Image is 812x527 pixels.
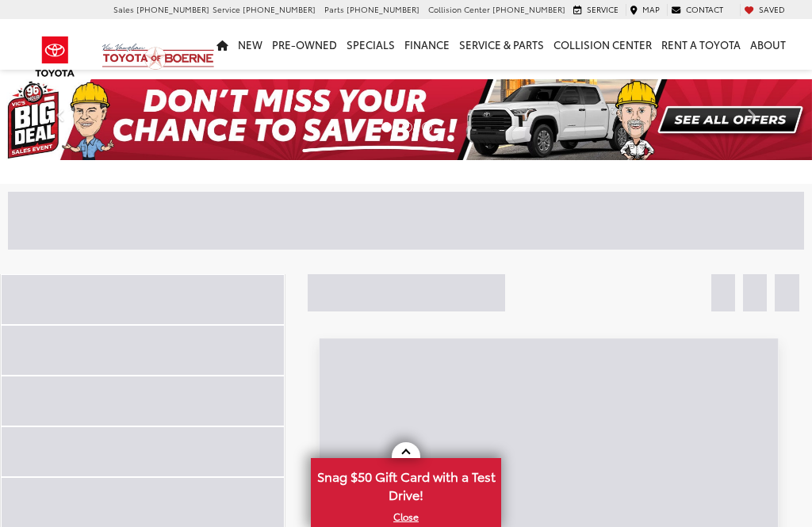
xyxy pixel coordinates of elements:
span: Sales [113,3,134,15]
a: Collision Center [549,19,657,70]
a: Service & Parts: Opens in a new tab [454,19,549,70]
a: Contact [667,4,727,15]
a: Pre-Owned [267,19,342,70]
img: Vic Vaughan Toyota of Boerne [101,43,215,71]
a: Map [626,4,664,15]
span: [PHONE_NUMBER] [136,3,209,15]
a: Service [569,4,622,15]
span: Map [642,3,660,15]
img: Toyota [25,31,85,82]
a: Rent a Toyota [657,19,745,70]
a: My Saved Vehicles [740,4,789,15]
span: Collision Center [428,3,490,15]
a: About [745,19,791,70]
span: [PHONE_NUMBER] [347,3,419,15]
span: Service [213,3,240,15]
span: [PHONE_NUMBER] [492,3,565,15]
span: Parts [324,3,344,15]
a: New [233,19,267,70]
span: Saved [759,3,785,15]
span: Snag $50 Gift Card with a Test Drive! [312,460,500,508]
a: Finance [400,19,454,70]
a: Home [212,19,233,70]
a: Specials [342,19,400,70]
span: [PHONE_NUMBER] [243,3,316,15]
span: Service [587,3,619,15]
span: Contact [686,3,723,15]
